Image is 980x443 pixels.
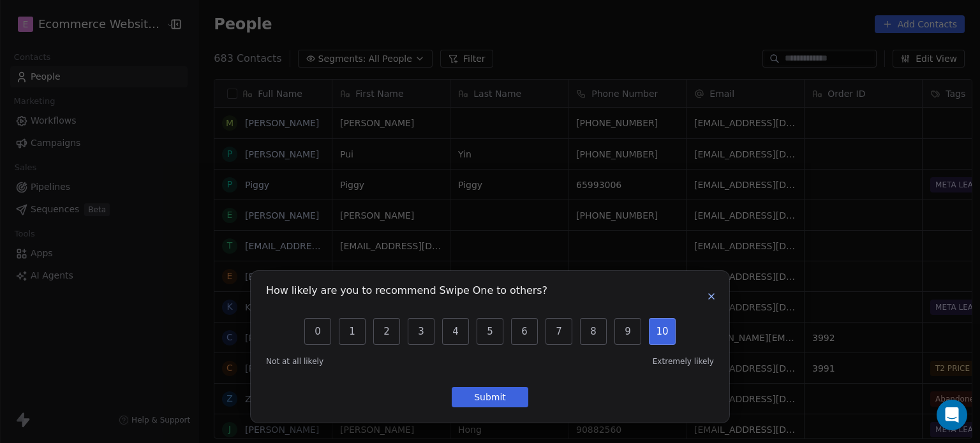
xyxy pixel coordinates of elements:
[511,318,538,345] button: 6
[649,318,676,345] button: 10
[408,318,434,345] button: 3
[614,318,641,345] button: 9
[580,318,607,345] button: 8
[304,318,331,345] button: 0
[266,356,323,367] span: Not at all likely
[266,286,547,299] h1: How likely are you to recommend Swipe One to others?
[339,318,366,345] button: 1
[477,318,503,345] button: 5
[442,318,469,345] button: 4
[452,387,528,407] button: Submit
[546,318,572,345] button: 7
[373,318,400,345] button: 2
[653,356,714,367] span: Extremely likely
